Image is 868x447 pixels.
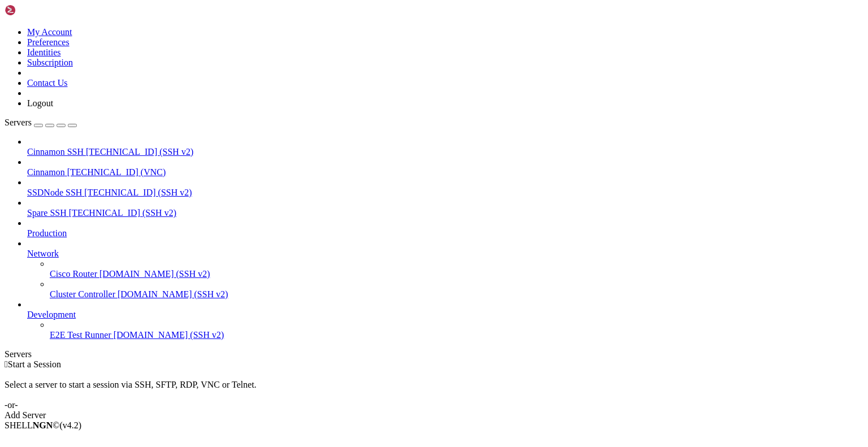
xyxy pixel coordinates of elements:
span: [TECHNICAL_ID] (SSH v2) [84,188,192,197]
span: [DOMAIN_NAME] (SSH v2) [114,330,224,340]
a: My Account [27,27,72,37]
div: Add Server [5,410,863,420]
a: SSDNode SSH [TECHNICAL_ID] (SSH v2) [27,188,863,198]
li: Spare SSH [TECHNICAL_ID] (SSH v2) [27,198,863,218]
span: [TECHNICAL_ID] (SSH v2) [69,208,176,218]
li: Development [27,300,863,340]
a: E2E Test Runner [DOMAIN_NAME] (SSH v2) [50,330,863,340]
span: Cluster Controller [50,289,115,299]
a: Identities [27,47,61,57]
span: Cinnamon SSH [27,147,84,157]
a: Development [27,310,863,320]
span: Cisco Router [50,269,97,279]
a: Cinnamon SSH [TECHNICAL_ID] (SSH v2) [27,147,863,157]
div: Servers [5,349,863,359]
a: Network [27,249,863,259]
li: Production [27,218,863,238]
span: Servers [5,118,32,127]
a: Production [27,228,863,238]
a: Servers [5,118,77,127]
span: [TECHNICAL_ID] (SSH v2) [86,147,193,157]
li: SSDNode SSH [TECHNICAL_ID] (SSH v2) [27,177,863,198]
span: [TECHNICAL_ID] (VNC) [67,167,166,177]
a: Logout [27,98,53,108]
li: Cluster Controller [DOMAIN_NAME] (SSH v2) [50,279,863,300]
a: Preferences [27,37,70,47]
a: Cinnamon [TECHNICAL_ID] (VNC) [27,167,863,177]
li: Cinnamon [TECHNICAL_ID] (VNC) [27,157,863,177]
span: 4.2.0 [60,420,82,430]
span: Spare SSH [27,208,67,218]
a: Spare SSH [TECHNICAL_ID] (SSH v2) [27,208,863,218]
span: Cinnamon [27,167,65,177]
img: Shellngn [5,5,70,16]
li: Cisco Router [DOMAIN_NAME] (SSH v2) [50,259,863,279]
span: [DOMAIN_NAME] (SSH v2) [118,289,228,299]
span:  [5,359,8,369]
span: Production [27,228,67,238]
span: Development [27,310,76,319]
span: Start a Session [8,359,61,369]
div: Select a server to start a session via SSH, SFTP, RDP, VNC or Telnet. -or- [5,370,863,410]
span: SSDNode SSH [27,188,82,197]
span: Network [27,249,59,258]
span: E2E Test Runner [50,330,111,340]
a: Subscription [27,58,73,67]
a: Contact Us [27,78,68,88]
span: [DOMAIN_NAME] (SSH v2) [99,269,210,279]
li: Cinnamon SSH [TECHNICAL_ID] (SSH v2) [27,137,863,157]
b: NGN [33,420,53,430]
li: E2E Test Runner [DOMAIN_NAME] (SSH v2) [50,320,863,340]
li: Network [27,238,863,300]
a: Cluster Controller [DOMAIN_NAME] (SSH v2) [50,289,863,300]
span: SHELL © [5,420,81,430]
a: Cisco Router [DOMAIN_NAME] (SSH v2) [50,269,863,279]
